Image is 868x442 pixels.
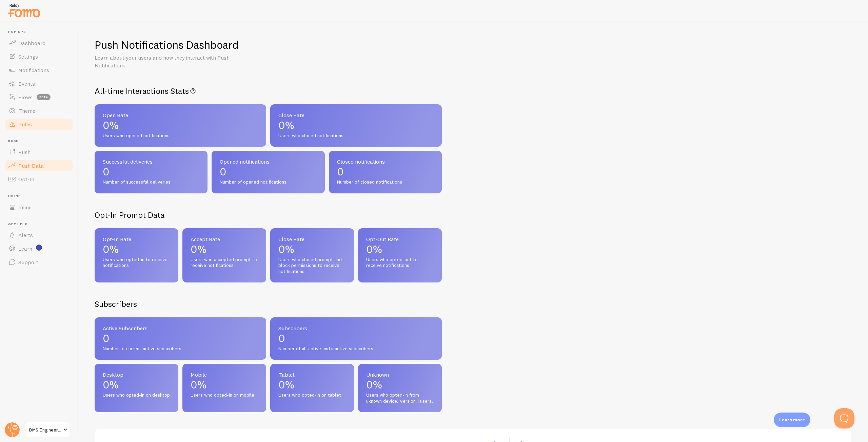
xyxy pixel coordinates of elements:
[18,259,38,266] span: Support
[4,90,74,104] a: Flows beta
[220,159,316,164] span: Opened notifications
[4,50,74,63] a: Settings
[337,159,434,164] span: Closed notifications
[278,244,346,255] p: 0%
[278,372,346,377] span: Tablet
[337,166,434,177] p: 0
[37,94,51,100] span: beta
[18,232,33,238] span: Alerts
[103,244,170,255] p: 0%
[278,120,434,131] p: 0%
[366,257,434,269] span: Users who opted-out to receive notifications
[95,54,257,69] p: Learn about your users and how they interact with Push Notifications
[103,120,258,131] p: 0%
[8,194,74,198] span: Inline
[4,77,74,90] a: Events
[4,172,74,186] a: Opt-In
[278,379,346,390] p: 0%
[4,145,74,159] a: Push
[278,112,434,118] span: Close Rate
[278,257,346,275] span: Users who closed prompt and block permissions to receive notifications
[834,408,854,428] iframe: Help Scout Beacon - Open
[4,36,74,50] a: Dashboard
[220,179,316,185] span: Number of opened notifications
[103,346,258,352] span: Number of current active subscribers
[191,372,258,377] span: Mobile
[103,179,199,185] span: Number of successful deliveries
[278,236,346,242] span: Close Rate
[103,325,258,331] span: Active Subscribers
[103,166,199,177] p: 0
[4,63,74,77] a: Notifications
[95,210,442,220] h2: Opt-In Prompt Data
[220,166,316,177] p: 0
[191,244,258,255] p: 0%
[103,379,170,390] p: 0%
[29,426,61,434] span: DMS Engineering
[95,86,442,96] h2: All-time Interactions Stats
[103,257,170,269] span: Users who opted-in to receive notifications
[191,257,258,269] span: Users who accepted prompt to receive notifications
[18,94,33,101] span: Flows
[103,333,258,344] p: 0
[8,222,74,227] span: Get Help
[278,346,434,352] span: Number of all active and inactive subscribers
[18,162,44,169] span: Push Data
[18,149,31,155] span: Push
[4,104,74,118] a: Theme
[7,2,41,19] img: fomo-relay-logo-orange.svg
[366,244,434,255] p: 0%
[18,80,35,87] span: Events
[95,38,239,52] h1: Push Notifications Dashboard
[278,325,434,331] span: Subscribers
[4,159,74,172] a: Push Data
[18,107,35,114] span: Theme
[18,53,38,60] span: Settings
[8,139,74,144] span: Push
[103,159,199,164] span: Successful deliveries
[366,392,434,404] span: Users who opted-in from uknown device. Version 1 users.
[18,176,34,183] span: Opt-In
[18,121,32,128] span: Rules
[18,204,32,211] span: Inline
[4,242,74,255] a: Learn
[8,30,74,34] span: Pop-ups
[4,201,74,214] a: Inline
[278,333,434,344] p: 0
[4,228,74,242] a: Alerts
[95,299,137,309] h2: Subscribers
[103,112,258,118] span: Open Rate
[278,392,346,398] span: Users who opted-in on tablet
[103,392,170,398] span: Users who opted-in on desktop
[18,67,49,73] span: Notifications
[103,133,258,139] span: Users who opened notifications
[4,118,74,131] a: Rules
[366,372,434,377] span: Unknown
[24,422,70,438] a: DMS Engineering
[366,236,434,242] span: Opt-Out Rate
[18,245,32,252] span: Learn
[191,236,258,242] span: Accept Rate
[779,417,805,423] p: Learn more
[36,245,42,251] svg: <p>Watch New Feature Tutorials!</p>
[774,413,810,427] div: Learn more
[4,255,74,269] a: Support
[337,179,434,185] span: Number of closed notifications
[278,133,434,139] span: Users who closed notifications
[191,392,258,398] span: Users who opted-in on mobile
[103,372,170,377] span: Desktop
[103,236,170,242] span: Opt-In Rate
[18,40,45,46] span: Dashboard
[191,379,258,390] p: 0%
[366,379,434,390] p: 0%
